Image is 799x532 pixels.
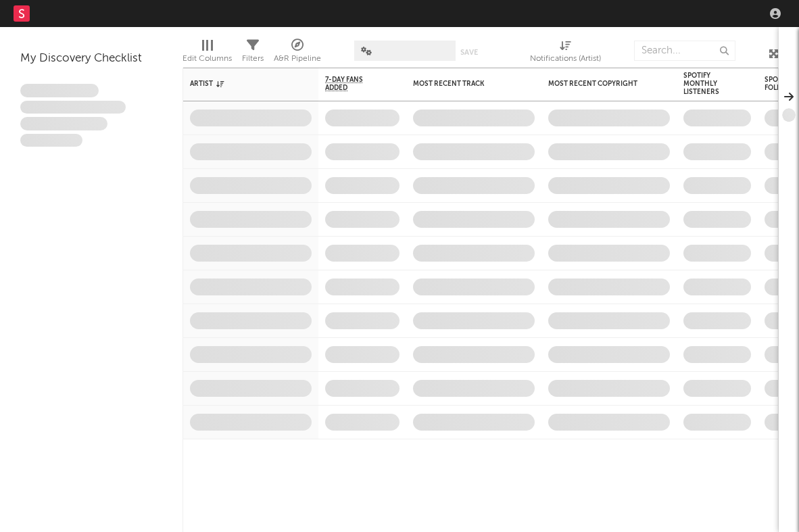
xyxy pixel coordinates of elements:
[242,34,264,73] div: Filters
[20,117,107,130] span: Praesent ac interdum
[20,134,82,147] span: Aliquam viverra
[530,51,601,67] div: Notifications (Artist)
[634,41,735,61] input: Search...
[20,51,162,67] div: My Discovery Checklist
[183,51,232,67] div: Edit Columns
[183,34,232,73] div: Edit Columns
[274,51,321,67] div: A&R Pipeline
[460,49,478,56] button: Save
[530,34,601,73] div: Notifications (Artist)
[190,80,291,88] div: Artist
[413,80,514,88] div: Most Recent Track
[20,101,126,114] span: Integer aliquet in purus et
[325,76,379,92] span: 7-Day Fans Added
[274,34,321,73] div: A&R Pipeline
[242,51,264,67] div: Filters
[20,84,99,97] span: Lorem ipsum dolor
[683,72,731,96] div: Spotify Monthly Listeners
[548,80,650,88] div: Most Recent Copyright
